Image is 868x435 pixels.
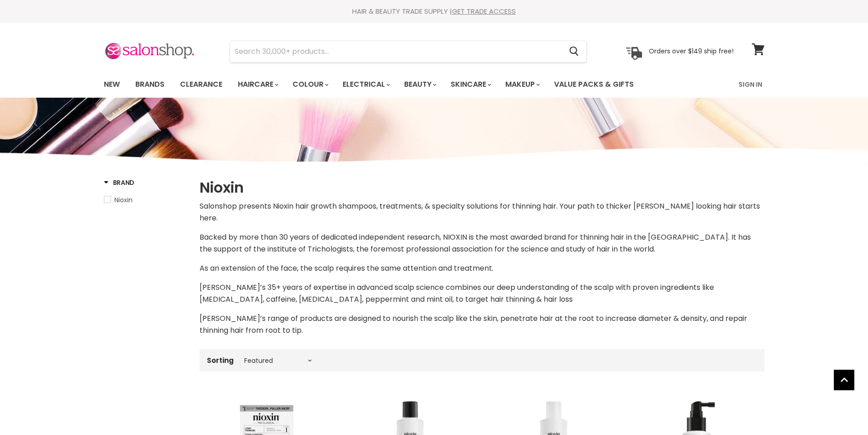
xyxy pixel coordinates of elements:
[200,232,751,254] span: Backed by more than 30 years of dedicated independent research, NIOXIN is the most awarded brand ...
[114,195,133,204] span: Nioxin
[649,47,734,55] p: Orders over $149 ship free!
[444,75,497,94] a: Skincare
[173,75,229,94] a: Clearance
[104,178,135,187] h3: Brand
[97,71,687,98] ul: Main menu
[286,75,334,94] a: Colour
[207,356,234,364] label: Sorting
[97,75,127,94] a: New
[92,71,776,98] nav: Main
[498,75,545,94] a: Makeup
[92,7,776,16] div: HAIR & BEAUTY TRADE SUPPLY |
[128,75,171,94] a: Brands
[230,41,562,62] input: Search
[200,262,765,274] p: As an extension of the face, the scalp requires the same attention and treatment.
[336,75,395,94] a: Electrical
[547,75,641,94] a: Value Packs & Gifts
[200,200,765,224] p: Salonshop presents Nioxin hair growth shampoos, treatments, & specialty solutions for thinning ha...
[200,313,765,336] p: [PERSON_NAME]’s range of products are designed to nourish the scalp like the skin, penetrate hair...
[733,75,768,94] a: Sign In
[200,282,765,305] p: [PERSON_NAME]’s 35+ years of expertise in advanced scalp science combines our deep understanding ...
[104,195,188,205] a: Nioxin
[200,178,765,197] h1: Nioxin
[452,6,516,16] a: GET TRADE ACCESS
[231,75,284,94] a: Haircare
[397,75,442,94] a: Beauty
[562,41,586,62] button: Search
[230,41,587,63] form: Product
[822,392,859,426] iframe: Gorgias live chat messenger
